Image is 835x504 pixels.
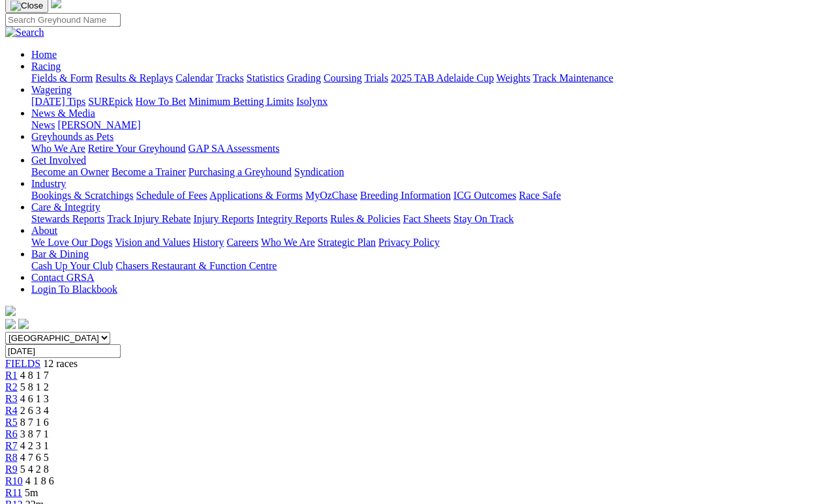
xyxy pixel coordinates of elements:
a: Breeding Information [360,190,451,201]
a: Industry [31,178,66,189]
a: ICG Outcomes [453,190,516,201]
div: Racing [31,72,830,84]
span: 2 6 3 4 [20,405,49,416]
a: Calendar [175,72,213,83]
a: Become a Trainer [112,166,186,177]
a: Results & Replays [95,72,173,83]
a: R3 [5,393,18,404]
a: Privacy Policy [378,237,440,248]
a: Who We Are [31,143,85,154]
div: Get Involved [31,166,830,178]
span: 12 races [43,358,78,369]
span: 8 7 1 6 [20,417,49,428]
span: 4 6 1 3 [20,393,49,404]
span: 5 4 2 8 [20,464,49,475]
a: Retire Your Greyhound [88,143,186,154]
div: Industry [31,190,830,201]
a: Rules & Policies [330,213,401,224]
div: News & Media [31,119,830,131]
a: Isolynx [296,96,327,107]
span: 4 2 3 1 [20,440,49,451]
img: Close [10,1,43,11]
a: Wagering [31,84,72,95]
div: Bar & Dining [31,260,830,272]
a: R1 [5,370,18,381]
a: R2 [5,381,18,393]
span: 4 1 8 6 [25,475,54,486]
a: Greyhounds as Pets [31,131,114,142]
a: Injury Reports [193,213,254,224]
a: Login To Blackbook [31,284,117,295]
a: [DATE] Tips [31,96,85,107]
a: R5 [5,417,18,428]
a: R4 [5,405,18,416]
img: Search [5,27,44,38]
a: Trials [364,72,388,83]
a: Stay On Track [453,213,513,224]
a: Integrity Reports [256,213,327,224]
a: Vision and Values [115,237,190,248]
a: MyOzChase [305,190,357,201]
a: R8 [5,452,18,463]
a: Fact Sheets [403,213,451,224]
a: Racing [31,61,61,72]
a: 2025 TAB Adelaide Cup [391,72,494,83]
a: Cash Up Your Club [31,260,113,271]
a: R9 [5,464,18,475]
input: Search [5,13,121,27]
a: Grading [287,72,321,83]
a: Applications & Forms [209,190,303,201]
a: R10 [5,475,23,486]
a: We Love Our Dogs [31,237,112,248]
a: Schedule of Fees [136,190,207,201]
a: Contact GRSA [31,272,94,283]
span: 5m [25,487,38,498]
a: Coursing [324,72,362,83]
a: R11 [5,487,22,498]
a: Chasers Restaurant & Function Centre [115,260,277,271]
a: About [31,225,57,236]
a: Weights [496,72,530,83]
a: FIELDS [5,358,40,369]
a: Minimum Betting Limits [189,96,294,107]
a: News [31,119,55,130]
input: Select date [5,344,121,358]
a: Statistics [247,72,284,83]
a: [PERSON_NAME] [57,119,140,130]
a: Home [31,49,57,60]
a: SUREpick [88,96,132,107]
a: Bar & Dining [31,248,89,259]
a: How To Bet [136,96,187,107]
a: Track Maintenance [533,72,613,83]
a: Become an Owner [31,166,109,177]
a: Who We Are [261,237,315,248]
span: 4 8 1 7 [20,370,49,381]
a: News & Media [31,108,95,119]
a: GAP SA Assessments [189,143,280,154]
a: Track Injury Rebate [107,213,190,224]
a: Fields & Form [31,72,93,83]
img: logo-grsa-white.png [5,306,16,316]
a: Care & Integrity [31,201,100,213]
a: Purchasing a Greyhound [189,166,292,177]
a: Tracks [216,72,244,83]
a: R7 [5,440,18,451]
a: Stewards Reports [31,213,104,224]
a: Careers [226,237,258,248]
div: Greyhounds as Pets [31,143,830,155]
span: 3 8 7 1 [20,428,49,439]
img: facebook.svg [5,319,16,329]
div: About [31,237,830,248]
a: Get Involved [31,155,86,166]
span: 4 7 6 5 [20,452,49,463]
div: Care & Integrity [31,213,830,225]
